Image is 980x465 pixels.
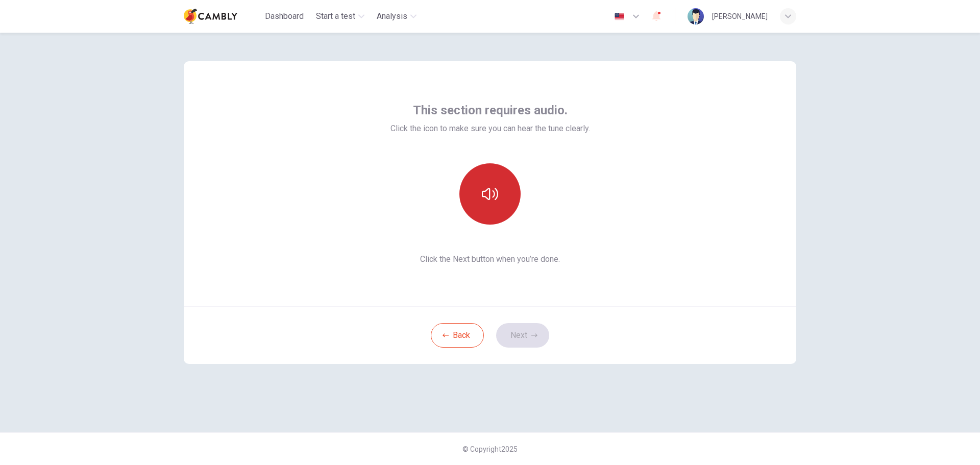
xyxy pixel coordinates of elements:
a: Cambly logo [184,6,261,27]
button: Start a test [312,7,369,26]
button: Analysis [373,7,421,26]
span: Start a test [316,10,355,22]
button: Dashboard [261,7,308,26]
img: en [613,13,626,20]
span: Click the Next button when you’re done. [390,253,590,265]
span: Dashboard [265,10,304,22]
span: © Copyright 2025 [462,445,518,453]
button: Back [431,323,484,348]
span: Click the icon to make sure you can hear the tune clearly. [390,123,590,135]
img: Cambly logo [184,6,237,27]
span: Analysis [377,10,407,22]
div: [PERSON_NAME] [712,10,768,22]
span: This section requires audio. [413,102,568,118]
img: Profile picture [688,8,704,25]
